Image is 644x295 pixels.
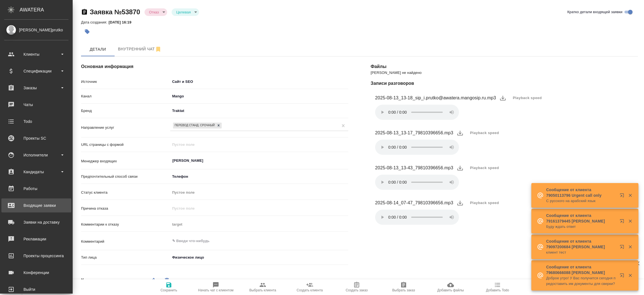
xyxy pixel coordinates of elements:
a: Рекламации [1,232,71,246]
button: download [453,196,467,210]
figcaption: 2025-08-13_13-17_79810396656.mp3 [375,130,453,136]
figcaption: 2025-08-14_07-47_79810396656.mp3 [375,200,453,206]
button: download [496,91,510,105]
div: Отказ [172,8,199,16]
p: Сообщение от клиента 79680666088 [PERSON_NAME] [546,264,616,275]
span: Playback speed [470,165,499,171]
button: Закрыть [624,219,636,224]
a: Заявки на доставку [1,215,71,229]
input: Пустое поле [170,141,348,149]
a: Проекты SC [1,131,71,145]
button: Закрыть [624,193,636,198]
p: Комментарии к отказу [81,222,170,227]
div: Рекламации [4,235,68,243]
button: Создать клиента [286,279,333,295]
button: Закрыть [624,273,636,278]
p: [DATE] 16:19 [108,20,136,24]
div: Сайт и SEO [170,77,348,86]
p: Тип лица [81,255,170,260]
a: Todo [1,114,71,128]
button: Скопировать ссылку [81,9,88,15]
figcaption: 2025-08-13_13-43_79810396656.mp3 [375,165,453,171]
span: Детали [84,46,111,53]
button: Добавить файлы [427,279,474,295]
p: [PERSON_NAME] не найдено [371,70,638,76]
button: Выбрать клиента [239,279,286,295]
a: Конференции [1,266,71,280]
button: Добавить тэг [81,25,93,38]
span: Добавить Todo [486,288,509,292]
button: Сохранить [145,279,192,295]
audio: Ваш браузер не поддерживает элемент . [375,175,459,190]
button: Выбрать заказ [380,279,427,295]
h4: Контактные данные заявки [81,277,143,284]
p: URL страницы с формой [81,142,170,147]
figcaption: 2025-08-13_13-18_sip_i.prutko@awatera.mangosip.ru.mp3 [375,95,496,101]
div: Исполнители [4,151,68,159]
a: Входящие заявки [1,198,71,212]
div: AWATERA [20,4,73,15]
div: [PERSON_NAME]prutko [4,27,68,33]
div: Спецификации [4,67,68,75]
p: Буду ждать ответ [546,224,616,230]
button: Начать чат с клиентом [192,279,239,295]
p: С русского на арабский язык [546,198,616,204]
button: Создать заказ [333,279,380,295]
p: Канал [81,93,170,99]
p: клиент тест [546,250,616,255]
button: Playback [467,162,503,174]
span: Добавить файлы [437,288,464,292]
a: Проекты процессинга [1,249,71,263]
button: download [453,126,467,140]
p: Сообщение от клиента 79097200684 [PERSON_NAME] [546,238,616,250]
div: Физическое лицо [170,253,289,262]
input: Пустое поле [170,204,348,212]
a: Заявка №53870 [90,8,140,16]
p: Менеджер входящих [81,158,170,164]
p: Причина отказа [81,206,170,211]
div: Работы [4,184,68,193]
p: Направление услуг [81,125,170,130]
button: Playback [467,127,503,139]
audio: Ваш браузер не поддерживает элемент . [375,140,459,155]
div: Перевод станд. срочный [173,123,216,128]
div: Входящие заявки [4,201,68,210]
div: Проекты SC [4,134,68,142]
h4: Записи разговоров [371,80,638,87]
h4: Файлы [371,63,638,70]
div: Mango [170,92,348,101]
div: Конференции [4,268,68,277]
svg: Отписаться [155,46,162,53]
p: Предпочтительный способ связи [81,174,170,179]
span: Создать клиента [297,288,323,292]
button: download [453,161,467,175]
p: Комментарий [81,239,170,244]
span: Создать заказ [346,288,368,292]
a: Чаты [1,98,71,112]
button: Открыть в новой вкладке [616,270,630,283]
audio: Ваш браузер не поддерживает элемент . [375,210,459,225]
div: Кандидаты [4,168,68,176]
h4: Основная информация [81,63,348,70]
input: Пустое поле [170,220,348,228]
span: Внутренний чат [118,46,162,53]
button: Целевая [174,10,192,15]
button: Открыть в новой вкладке [616,241,630,255]
button: Отказ [147,10,160,15]
div: Клиенты [4,50,68,58]
div: Чаты [4,100,68,109]
p: Доброе утро! У Вас получится сегодня предоставить им документы для сверки? [546,275,616,287]
button: Открыть в новой вкладке [616,216,630,229]
audio: Ваш браузер не поддерживает элемент . [375,105,459,120]
div: Телефон [170,172,348,181]
div: Todo [4,117,68,126]
div: Отказ [145,8,167,16]
button: Playback [510,92,545,104]
div: Пустое поле [172,190,342,195]
p: Бренд [81,108,170,114]
span: Playback speed [470,200,499,206]
p: Сообщение от клиента 79050113796 Urgent call only [546,187,616,198]
p: Статус клиента [81,190,170,195]
div: Заявки на доставку [4,218,68,226]
button: Открыть в новой вкладке [616,190,630,203]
